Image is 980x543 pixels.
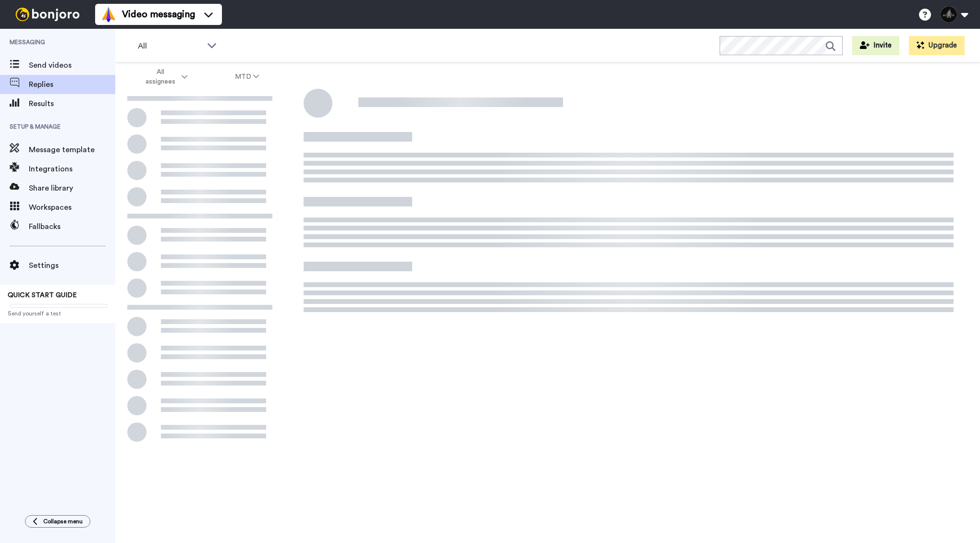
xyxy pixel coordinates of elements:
button: Collapse menu [25,515,90,528]
img: bj-logo-header-white.svg [12,8,84,21]
span: Integrations [29,163,115,175]
span: QUICK START GUIDE [8,292,77,299]
button: Invite [852,36,899,55]
span: All assignees [141,67,180,86]
button: Upgrade [909,36,965,55]
span: Send videos [29,60,115,71]
span: Message template [29,144,115,156]
button: All assignees [117,63,211,90]
img: vm-color.svg [101,7,116,22]
span: Results [29,98,115,109]
span: Fallbacks [29,221,115,232]
span: Settings [29,260,115,271]
span: Video messaging [122,8,195,21]
span: Send yourself a test [8,310,108,317]
span: Workspaces [29,202,115,213]
span: Share library [29,182,115,194]
span: All [138,40,202,52]
span: Replies [29,79,115,90]
button: MTD [211,68,283,85]
span: Collapse menu [43,518,83,525]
